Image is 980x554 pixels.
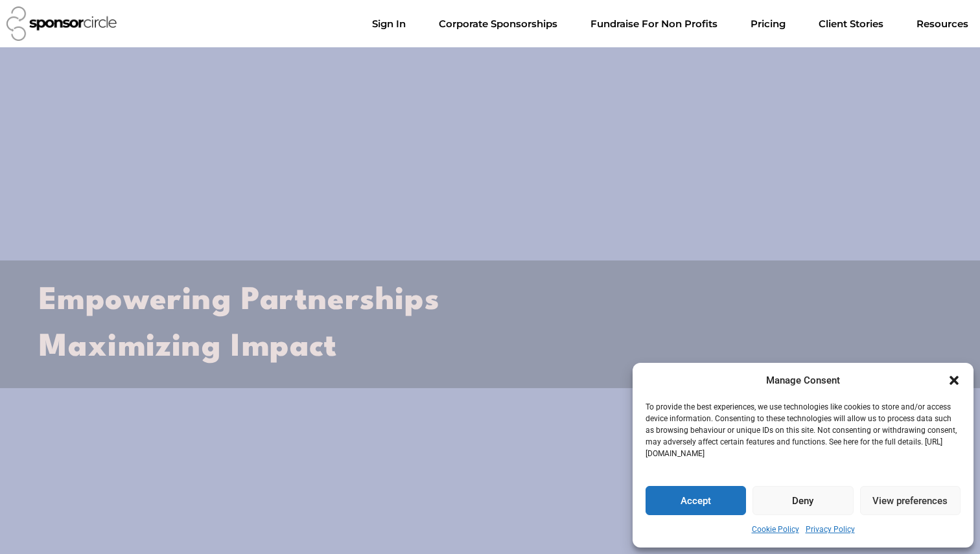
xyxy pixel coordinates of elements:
a: Fundraise For Non ProfitsMenu Toggle [580,11,728,37]
button: Accept [646,486,746,515]
a: Corporate SponsorshipsMenu Toggle [428,11,568,37]
a: Pricing [740,11,796,37]
h2: Empowering Partnerships Maximizing Impact [39,278,941,371]
div: Close dialogue [948,374,961,387]
a: Client Stories [808,11,894,37]
a: Privacy Policy [806,522,855,538]
a: Sign In [362,11,416,37]
nav: Menu [362,11,979,37]
a: Cookie Policy [752,522,799,538]
p: To provide the best experiences, we use technologies like cookies to store and/or access device i... [646,401,959,459]
button: View preferences [860,486,961,515]
img: Sponsor Circle logo [6,6,117,41]
div: Manage Consent [766,373,840,389]
button: Deny [752,486,853,515]
a: Resources [906,11,979,37]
